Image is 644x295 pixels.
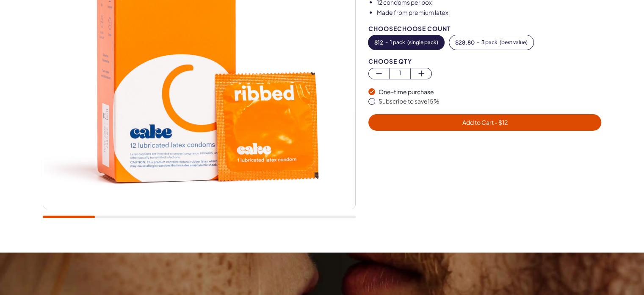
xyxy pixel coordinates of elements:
div: Choose Qty [368,58,602,65]
span: - $ 12 [494,118,508,126]
span: $ 28.80 [455,39,475,45]
span: ( single pack ) [407,39,438,45]
div: Choose Choose Count [368,25,602,32]
button: Add to Cart - $12 [368,114,602,131]
span: ( best value ) [500,39,528,45]
div: One-time purchase [379,88,602,96]
button: - [368,35,444,50]
span: $ 12 [374,39,383,45]
span: 3 pack [481,39,498,45]
span: Add to Cart [462,118,508,126]
span: 1 [390,68,410,78]
button: - [449,35,533,50]
span: 1 pack [390,39,405,45]
div: Subscribe to save 15 % [379,97,602,106]
li: Made from premium latex [377,8,602,17]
